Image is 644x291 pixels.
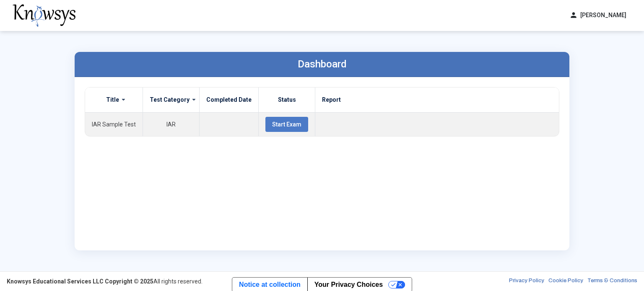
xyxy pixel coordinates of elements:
[587,277,637,286] a: Terms & Conditions
[265,117,308,132] button: Start Exam
[315,88,559,113] th: Report
[85,112,143,136] td: IAR Sample Test
[509,277,544,286] a: Privacy Policy
[569,11,578,20] span: person
[143,112,200,136] td: IAR
[7,278,153,285] strong: Knowsys Educational Services LLC Copyright © 2025
[7,277,203,286] div: All rights reserved.
[106,96,119,103] label: Title
[272,121,301,128] span: Start Exam
[548,277,583,286] a: Cookie Policy
[150,96,190,103] label: Test Category
[206,96,252,103] label: Completed Date
[298,58,347,70] label: Dashboard
[564,8,631,22] button: person[PERSON_NAME]
[259,88,315,113] th: Status
[13,4,75,27] img: knowsys-logo.png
